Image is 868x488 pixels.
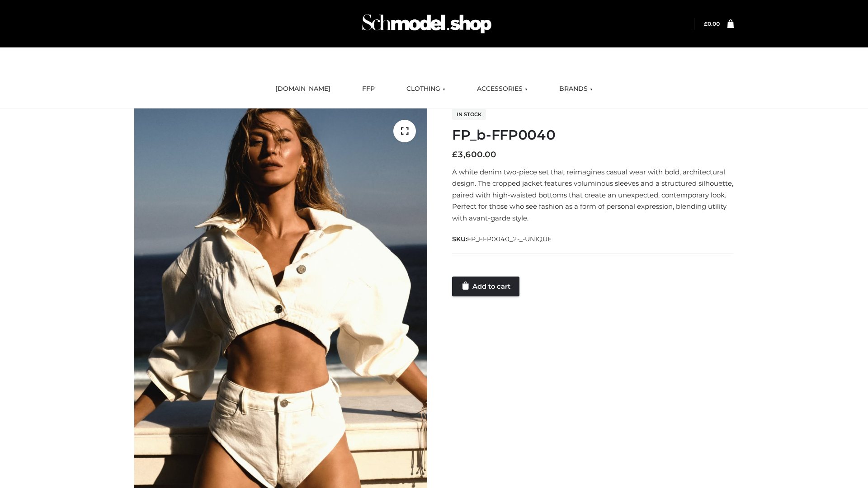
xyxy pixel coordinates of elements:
bdi: 3,600.00 [452,150,496,160]
span: FP_FFP0040_2-_-UNIQUE [467,235,552,243]
a: CLOTHING [400,79,452,99]
a: [DOMAIN_NAME] [269,79,337,99]
img: Schmodel Admin 964 [359,6,495,42]
span: In stock [452,109,486,120]
a: FFP [355,79,382,99]
span: £ [452,150,458,160]
a: Add to cart [452,277,519,296]
a: ACCESSORIES [470,79,534,99]
h1: FP_b-FFP0040 [452,127,734,143]
a: BRANDS [552,79,599,99]
span: SKU: [452,234,553,244]
span: £ [704,20,708,27]
p: A white denim two-piece set that reimagines casual wear with bold, architectural design. The crop... [452,166,734,224]
a: £0.00 [704,20,720,27]
bdi: 0.00 [704,20,720,27]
